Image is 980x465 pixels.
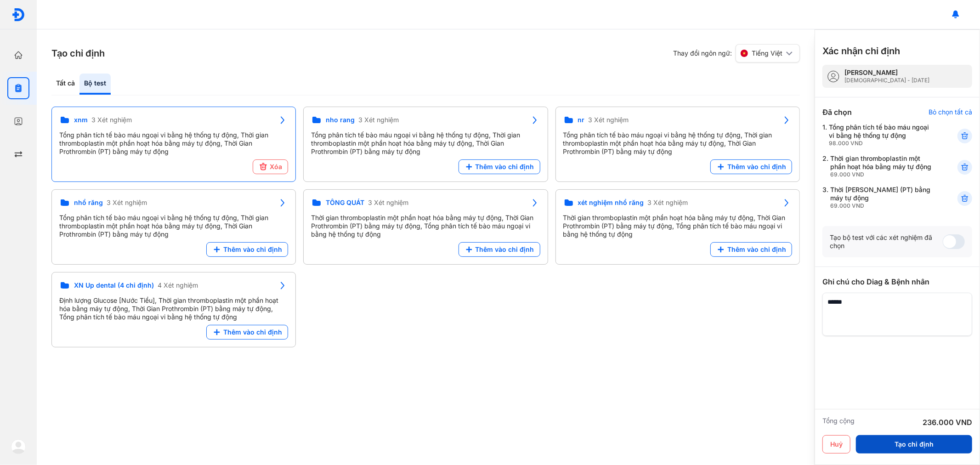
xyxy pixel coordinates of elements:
div: Tất cả [51,74,79,95]
div: [DEMOGRAPHIC_DATA] - [DATE] [844,77,929,84]
button: Thêm vào chỉ định [459,242,540,257]
div: 69.000 VND [830,171,935,178]
div: Thay đổi ngôn ngữ: [673,44,800,62]
span: Tiếng Việt [752,49,782,57]
span: Thêm vào chỉ định [476,163,534,171]
div: 2. [822,154,935,178]
div: Thời gian thromboplastin một phần hoạt hóa bằng máy tự động, Thời Gian Prothrombin (PT) bằng máy ... [563,214,792,238]
div: Thời [PERSON_NAME] (PT) bằng máy tự động [830,186,935,210]
button: Thêm vào chỉ định [459,159,540,174]
div: Tổng phân tích tế bào máu ngoại vi bằng hệ thống tự động, Thời gian thromboplastin một phần hoạt ... [311,131,540,156]
span: 3 Xét nghiệm [368,198,408,207]
div: 1. [822,123,935,147]
div: Thời gian thromboplastin một phần hoạt hóa bằng máy tự động [830,154,935,178]
span: nhổ răng [74,198,103,207]
span: 3 Xét nghiệm [358,116,399,124]
h3: Tạo chỉ định [51,47,105,60]
div: [PERSON_NAME] [844,68,929,77]
div: 69.000 VND [830,202,935,210]
div: Tổng phân tích tế bào máu ngoại vi bằng hệ thống tự động, Thời gian thromboplastin một phần hoạt ... [59,214,288,238]
img: logo [11,439,26,454]
span: Thêm vào chỉ định [223,245,282,254]
span: nho rang [326,116,355,124]
button: Thêm vào chỉ định [206,325,288,340]
span: XN Up dental (4 chỉ định) [74,281,154,289]
button: Thêm vào chỉ định [710,242,792,257]
div: Bộ test [79,74,111,95]
span: 3 Xét nghiệm [91,116,132,124]
div: Ghi chú cho Diag & Bệnh nhân [822,276,972,287]
img: logo [11,8,25,22]
span: Thêm vào chỉ định [727,163,786,171]
div: Tổng phân tích tế bào máu ngoại vi bằng hệ thống tự động, Thời gian thromboplastin một phần hoạt ... [563,131,792,156]
span: nr [578,116,585,124]
button: Xóa [253,159,288,174]
span: 3 Xét nghiệm [648,198,688,207]
div: Tổng phân tích tế bào máu ngoại vi bằng hệ thống tự động [829,123,935,147]
span: 3 Xét nghiệm [589,116,629,124]
button: Thêm vào chỉ định [710,159,792,174]
div: Đã chọn [822,107,852,118]
h3: Xác nhận chỉ định [822,45,900,57]
span: Thêm vào chỉ định [476,245,534,254]
span: 3 Xét nghiệm [107,198,147,207]
div: 3. [822,186,935,210]
div: Bỏ chọn tất cả [929,108,972,116]
div: Thời gian thromboplastin một phần hoạt hóa bằng máy tự động, Thời Gian Prothrombin (PT) bằng máy ... [311,214,540,238]
button: Huỷ [822,435,850,454]
div: Tổng cộng [822,417,855,428]
div: Tổng phân tích tế bào máu ngoại vi bằng hệ thống tự động, Thời gian thromboplastin một phần hoạt ... [59,131,288,156]
div: 236.000 VND [923,417,972,428]
span: 4 Xét nghiệm [158,281,198,289]
span: xét nghiệm nhổ răng [578,198,644,207]
span: Thêm vào chỉ định [223,328,282,336]
div: Tạo bộ test với các xét nghiệm đã chọn [830,233,943,250]
div: 98.000 VND [829,140,935,147]
span: Xóa [270,163,282,171]
button: Thêm vào chỉ định [206,242,288,257]
button: Tạo chỉ định [856,435,972,454]
div: Định lượng Glucose [Nước Tiểu], Thời gian thromboplastin một phần hoạt hóa bằng máy tự động, Thời... [59,296,288,321]
span: TỔNG QUÁT [326,198,364,207]
span: Thêm vào chỉ định [727,245,786,254]
span: xnm [74,116,88,124]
